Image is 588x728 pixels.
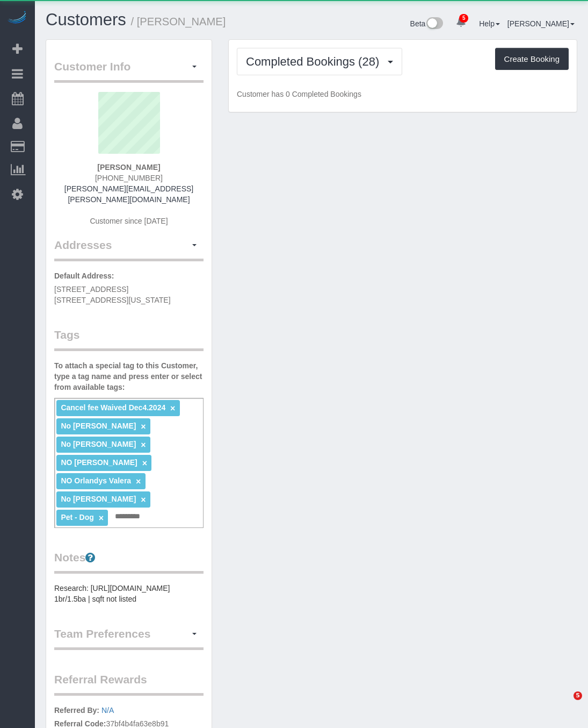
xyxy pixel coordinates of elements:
span: [PHONE_NUMBER] [95,174,163,182]
span: [STREET_ADDRESS] [STREET_ADDRESS][US_STATE] [54,285,171,304]
a: × [141,422,146,431]
a: × [141,440,146,449]
legend: Customer Info [54,59,204,83]
legend: Referral Rewards [54,672,204,696]
span: 5 [574,691,582,700]
label: Referred By: [54,705,99,716]
span: NO [PERSON_NAME] [61,458,137,467]
a: × [136,477,141,486]
strong: [PERSON_NAME] [97,163,160,172]
span: No [PERSON_NAME] [61,422,136,430]
small: / [PERSON_NAME] [131,16,226,27]
span: No [PERSON_NAME] [61,495,136,503]
a: × [170,404,175,413]
span: NO Orlandys Valera [61,476,131,485]
a: Beta [410,19,444,28]
img: New interface [425,17,443,31]
label: Default Address: [54,270,114,281]
a: × [99,513,104,523]
label: To attach a special tag to this Customer, type a tag name and press enter or select from availabl... [54,360,204,392]
p: Customer has 0 Completed Bookings [237,89,569,99]
pre: Research: [URL][DOMAIN_NAME] 1br/1.5ba | sqft not listed [54,583,204,604]
span: Cancel fee Waived Dec4.2024 [61,403,165,412]
span: Customer since [DATE] [90,217,168,225]
button: Completed Bookings (28) [237,48,402,75]
span: Pet - Dog [61,513,93,522]
a: Help [479,19,500,28]
a: 5 [451,11,471,34]
legend: Team Preferences [54,626,204,650]
legend: Tags [54,327,204,351]
span: 5 [459,14,468,23]
legend: Notes [54,549,204,574]
a: [PERSON_NAME] [507,19,575,28]
img: Automaid Logo [6,11,28,26]
a: [PERSON_NAME][EMAIL_ADDRESS][PERSON_NAME][DOMAIN_NAME] [64,184,193,204]
span: No [PERSON_NAME] [61,440,136,448]
a: × [142,459,147,468]
a: × [141,495,146,504]
iframe: Intercom live chat [551,691,577,717]
span: Completed Bookings (28) [246,55,384,68]
button: Create Booking [495,48,569,70]
a: Customers [46,10,126,29]
a: N/A [101,706,114,715]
